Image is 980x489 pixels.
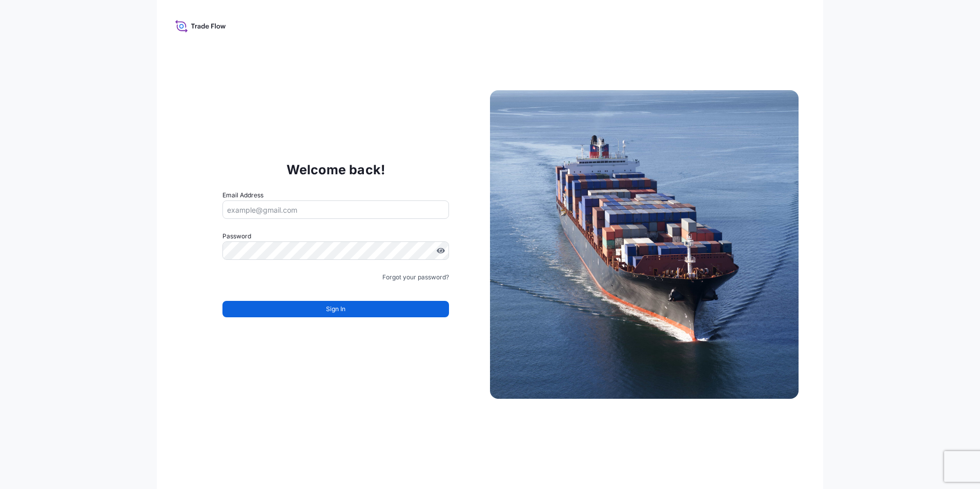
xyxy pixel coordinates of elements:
label: Email Address [222,190,263,200]
img: Ship illustration [490,90,799,399]
button: Sign In [222,301,449,317]
input: example@gmail.com [222,200,449,219]
button: Show password [437,247,445,255]
a: Forgot your password? [382,272,449,282]
p: Welcome back! [287,161,385,178]
span: Sign In [326,304,345,314]
label: Password [222,231,449,241]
